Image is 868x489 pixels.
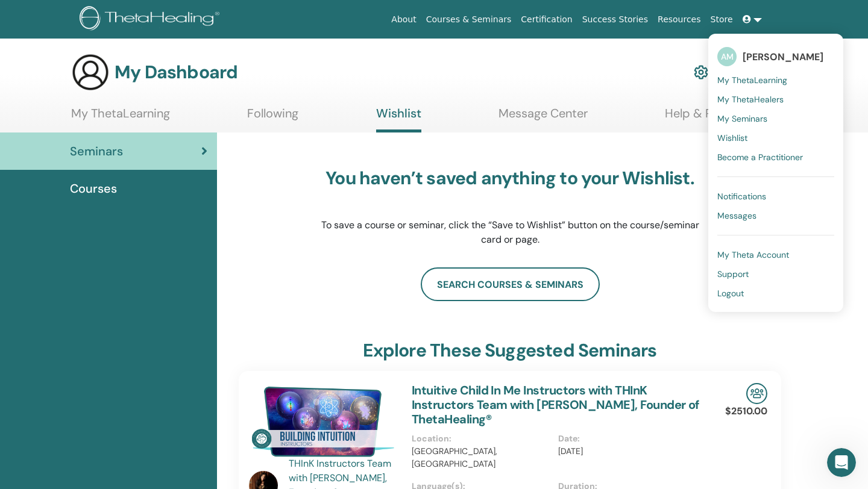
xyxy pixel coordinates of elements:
a: My Seminars [717,109,834,128]
a: Support [717,264,834,284]
p: $2510.00 [725,404,767,419]
a: Notifications [717,187,834,206]
span: Wishlist [717,132,747,143]
a: My ThetaHealers [717,90,834,109]
a: About [386,8,421,31]
img: cog.svg [694,62,708,83]
p: [GEOGRAPHIC_DATA], [GEOGRAPHIC_DATA] [412,445,551,470]
a: My ThetaLearning [71,106,170,129]
a: Success Stories [577,8,653,31]
h3: explore these suggested seminars [363,340,656,361]
p: To save a course or seminar, click the “Save to Wishlist” button on the course/seminar card or page. [320,218,700,247]
a: search courses & seminars [421,267,600,301]
p: Location : [412,432,551,445]
img: logo.png [80,6,224,33]
span: Messages [717,210,756,221]
span: Notifications [717,191,766,202]
p: [DATE] [558,445,697,458]
h3: You haven’t saved anything to your Wishlist. [320,167,700,189]
span: Support [717,269,749,279]
img: generic-user-icon.jpg [71,53,110,92]
a: Following [247,106,298,129]
span: My Seminars [717,113,767,124]
a: Become a Practitioner [717,148,834,167]
a: My ThetaLearning [717,70,834,90]
h3: My Dashboard [115,61,237,83]
a: Wishlist [376,106,421,132]
a: Store [706,8,738,31]
a: Help & Resources [665,106,762,129]
a: Resources [653,8,706,31]
a: Wishlist [717,128,834,148]
span: [PERSON_NAME] [743,51,823,63]
a: Message Center [498,106,588,129]
a: AM[PERSON_NAME] [717,43,834,70]
a: Courses & Seminars [421,8,517,31]
img: Intuitive Child In Me Instructors [249,383,397,460]
a: Messages [717,206,834,225]
a: My Account [694,59,761,86]
span: My ThetaHealers [717,94,784,105]
p: Date : [558,432,697,445]
iframe: Intercom live chat [827,448,856,477]
span: My ThetaLearning [717,75,787,86]
span: Become a Practitioner [717,152,803,163]
a: Certification [516,8,577,31]
span: Seminars [70,142,123,160]
a: Intuitive Child In Me Instructors with THInK Instructors Team with [PERSON_NAME], Founder of Thet... [412,382,699,427]
span: AM [717,47,737,66]
span: Courses [70,179,117,198]
span: My Theta Account [717,249,789,260]
a: Logout [717,284,834,303]
a: My Theta Account [717,245,834,264]
img: In-Person Seminar [746,383,767,404]
span: Logout [717,288,744,299]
